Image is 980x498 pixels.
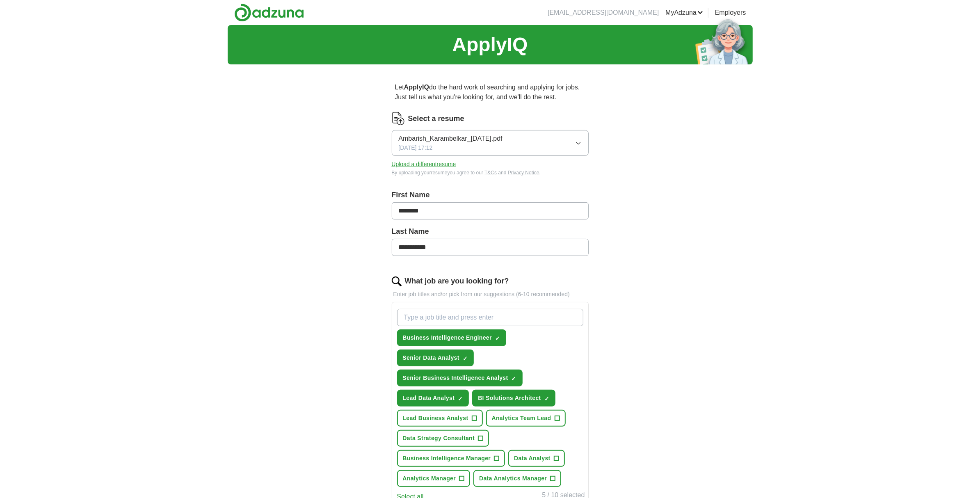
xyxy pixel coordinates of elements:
a: MyAdzuna [665,8,703,18]
a: Employers [715,8,746,18]
button: Business Intelligence Manager [397,450,505,467]
button: Analytics Team Lead [486,410,566,427]
label: Last Name [392,226,589,237]
a: Privacy Notice [508,170,539,176]
span: ✓ [512,375,516,382]
label: What job are you looking for? [405,276,509,287]
input: Type a job title and press enter [397,309,583,326]
span: Business Intelligence Manager [403,454,491,463]
span: ✓ [495,335,500,342]
button: BI Solutions Architect✓ [472,390,555,407]
img: Adzuna logo [234,3,304,22]
label: Select a resume [408,113,464,124]
img: CV Icon [392,112,405,125]
img: search.png [392,276,402,286]
span: Business Intelligence Engineer [403,334,492,342]
button: Data Strategy Consultant [397,430,489,447]
span: Ambarish_Karambelkar_[DATE].pdf [399,134,503,144]
span: Lead Business Analyst [403,414,468,423]
span: Analytics Manager [403,474,456,483]
label: First Name [392,190,589,201]
button: Business Intelligence Engineer✓ [397,329,506,346]
button: Ambarish_Karambelkar_[DATE].pdf[DATE] 17:12 [392,130,589,156]
a: T&Cs [484,170,497,176]
span: ✓ [458,395,463,402]
span: Senior Data Analyst [403,354,459,362]
span: BI Solutions Architect [478,394,541,402]
strong: ApplyIQ [404,84,429,91]
span: ✓ [544,395,549,402]
button: Senior Business Intelligence Analyst✓ [397,370,523,386]
button: Data Analytics Manager [473,470,561,487]
span: Data Analyst [514,454,551,463]
span: Analytics Team Lead [492,414,551,423]
button: Analytics Manager [397,470,471,487]
p: Enter job titles and/or pick from our suggestions (6-10 recommended) [392,290,589,299]
span: Data Strategy Consultant [403,434,475,443]
span: Senior Business Intelligence Analyst [403,374,508,382]
button: Data Analyst [508,450,565,467]
button: Upload a differentresume [392,160,456,169]
span: ✓ [463,355,468,362]
button: Senior Data Analyst✓ [397,350,474,366]
span: Data Analytics Manager [479,474,547,483]
span: Lead Data Analyst [403,394,455,402]
p: Let do the hard work of searching and applying for jobs. Just tell us what you're looking for, an... [392,79,589,105]
li: [EMAIL_ADDRESS][DOMAIN_NAME] [548,8,659,18]
button: Lead Business Analyst [397,410,483,427]
span: [DATE] 17:12 [399,144,433,152]
div: By uploading your resume you agree to our and . [392,169,589,176]
button: Lead Data Analyst✓ [397,390,469,407]
h1: ApplyIQ [452,30,528,59]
